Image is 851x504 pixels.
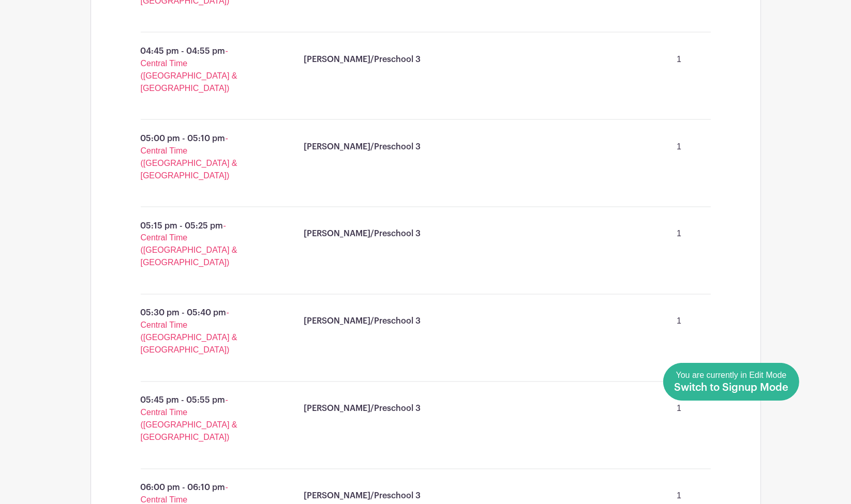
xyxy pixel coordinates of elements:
p: [PERSON_NAME]/Preschool 3 [304,403,421,415]
span: You are currently in Edit Mode [674,371,788,392]
p: 1 [656,224,703,245]
p: [PERSON_NAME]/Preschool 3 [304,53,421,66]
p: 1 [656,49,703,70]
p: [PERSON_NAME]/Preschool 3 [304,228,421,240]
p: [PERSON_NAME]/Preschool 3 [304,141,421,153]
p: 04:45 pm - 04:55 pm [116,41,271,99]
p: 05:00 pm - 05:10 pm [116,128,271,186]
p: [PERSON_NAME]/Preschool 3 [304,315,421,328]
p: [PERSON_NAME]/Preschool 3 [304,490,421,502]
p: 1 [656,399,703,419]
p: 05:15 pm - 05:25 pm [116,216,271,273]
p: 05:45 pm - 05:55 pm [116,390,271,448]
p: 1 [656,136,703,157]
a: You are currently in Edit Mode Switch to Signup Mode [663,363,799,401]
p: 1 [656,311,703,332]
span: Switch to Signup Mode [674,383,788,393]
p: 05:30 pm - 05:40 pm [116,303,271,361]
